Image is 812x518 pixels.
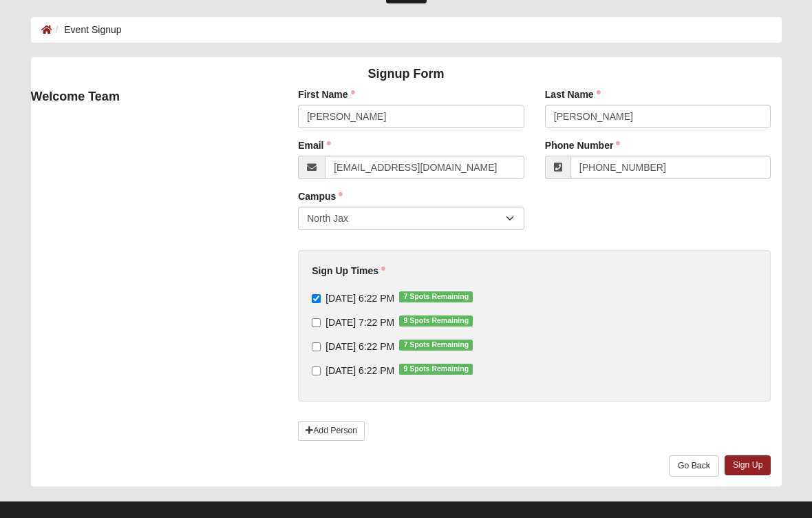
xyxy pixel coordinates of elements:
[298,421,365,441] a: Add Person
[325,365,394,376] span: [DATE] 6:22 PM
[399,315,473,327] span: 9 Spots Remaining
[312,342,321,351] input: [DATE] 6:22 PM7 Spots Remaining
[312,264,385,278] label: Sign Up Times
[545,87,601,101] label: Last Name
[298,189,343,203] label: Campus
[312,366,321,375] input: [DATE] 6:22 PM9 Spots Remaining
[545,138,621,152] label: Phone Number
[312,294,321,303] input: [DATE] 6:22 PM7 Spots Remaining
[31,67,782,82] h4: Signup Form
[669,455,719,477] a: Go Back
[325,317,394,328] span: [DATE] 7:22 PM
[52,23,122,37] li: Event Signup
[325,341,394,352] span: [DATE] 6:22 PM
[298,138,330,152] label: Email
[399,291,473,302] span: 7 Spots Remaining
[399,364,473,375] span: 9 Spots Remaining
[399,340,473,351] span: 7 Spots Remaining
[725,455,771,475] a: Sign Up
[31,90,120,103] strong: Welcome Team
[325,293,394,304] span: [DATE] 6:22 PM
[298,87,354,101] label: First Name
[312,318,321,327] input: [DATE] 7:22 PM9 Spots Remaining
